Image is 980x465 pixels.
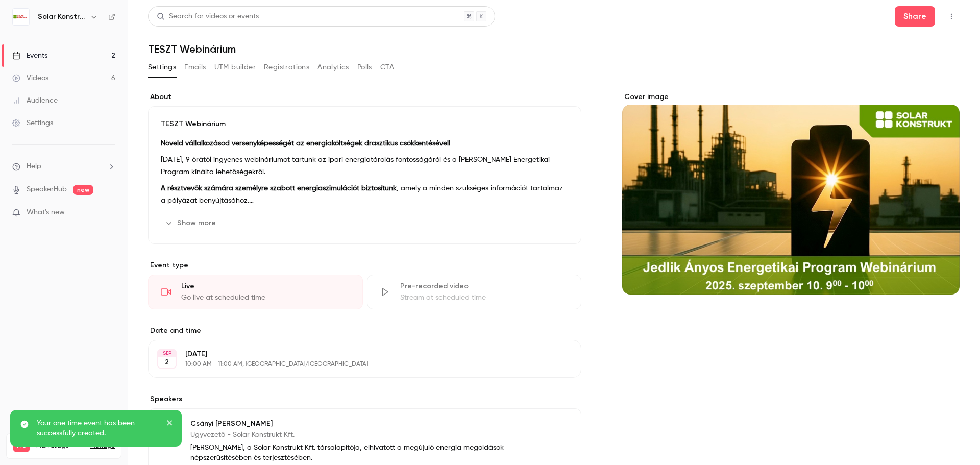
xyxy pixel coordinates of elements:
[13,9,29,25] img: Solar Konstrukt Kft.
[148,43,960,55] h1: TESZT Webinárium
[157,11,259,22] div: Search for videos or events
[190,430,515,440] p: Ügyvezető - Solar Konstrukt Kft.
[12,95,58,106] div: Audience
[367,275,582,309] div: Pre-recorded videoStream at scheduled time
[161,215,222,231] button: Show more
[12,161,115,172] li: help-dropdown-opener
[161,140,450,147] strong: Növeld vállalkozásod versenyképességét az energiaköltségek drasztikus csökkentésével!
[317,59,349,76] button: Analytics
[148,260,581,271] p: Event type
[37,418,159,438] p: Your one time event has been successfully created.
[161,119,569,129] p: TESZT Webinárium
[148,394,581,404] label: Speakers
[161,185,397,192] strong: A résztvevők számára személyre szabott energiaszimulációt biztosítunk
[12,73,48,83] div: Videos
[12,51,47,61] div: Events
[895,6,935,27] button: Share
[27,207,65,218] span: What's new
[185,360,527,369] p: 10:00 AM - 11:00 AM, [GEOGRAPHIC_DATA]/[GEOGRAPHIC_DATA]
[181,292,350,303] div: Go live at scheduled time
[622,92,960,102] label: Cover image
[12,118,53,128] div: Settings
[357,59,372,76] button: Polls
[148,92,581,102] label: About
[165,357,169,368] p: 2
[190,419,515,429] p: Csányi [PERSON_NAME]
[400,292,569,303] div: Stream at scheduled time
[27,161,41,172] span: Help
[185,349,527,359] p: [DATE]
[380,59,394,76] button: CTA
[161,182,569,207] p: , amely a minden szükséges információt tartalmaz a pályázat benyújtásához.
[158,350,176,357] div: SEP
[148,275,363,309] div: LiveGo live at scheduled time
[161,154,569,178] p: [DATE], 9 órától ingyenes webináriumot tartunk az ipari energiatárolás fontosságáról és a [PERSON...
[38,12,86,22] h6: Solar Konstrukt Kft.
[214,59,256,76] button: UTM builder
[148,59,176,76] button: Settings
[622,92,960,295] section: Cover image
[184,59,206,76] button: Emails
[166,418,174,430] button: close
[27,184,67,195] a: SpeakerHub
[190,443,515,463] p: [PERSON_NAME], a Solar Konstrukt Kft. társalapítója, elhivatott a megújuló energia megoldások nép...
[181,281,350,291] div: Live
[73,185,93,195] span: new
[148,326,581,336] label: Date and time
[400,281,569,291] div: Pre-recorded video
[264,59,309,76] button: Registrations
